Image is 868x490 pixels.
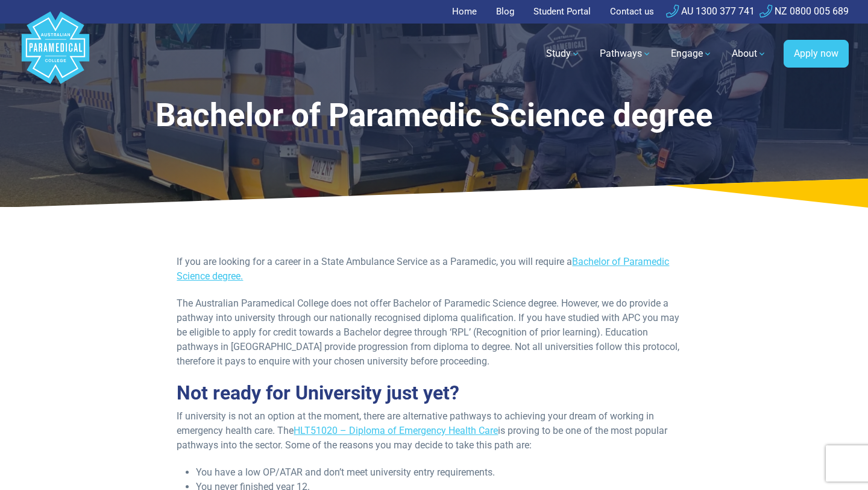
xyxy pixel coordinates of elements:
p: The Australian Paramedical College does not offer Bachelor of Paramedic Science degree. However, ... [177,296,691,369]
li: You have a low OP/ATAR and don’t meet university entry requirements. [196,465,691,480]
a: Apply now [784,40,849,68]
p: If university is not an option at the moment, there are alternative pathways to achieving your dr... [177,409,691,453]
h2: Not ready for University just yet? [177,381,691,404]
a: About [725,37,774,71]
a: Study [539,37,588,71]
a: Engage [664,37,720,71]
a: NZ 0800 005 689 [759,5,849,17]
a: HLT51020 – Diploma of Emergency Health Care [294,425,498,436]
a: AU 1300 377 741 [666,5,755,17]
h1: Bachelor of Paramedic Science degree [123,97,745,135]
p: If you are looking for a career in a State Ambulance Service as a Paramedic, you will require a [177,255,691,284]
a: Pathways [593,37,659,71]
a: Australian Paramedical College [19,24,92,84]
